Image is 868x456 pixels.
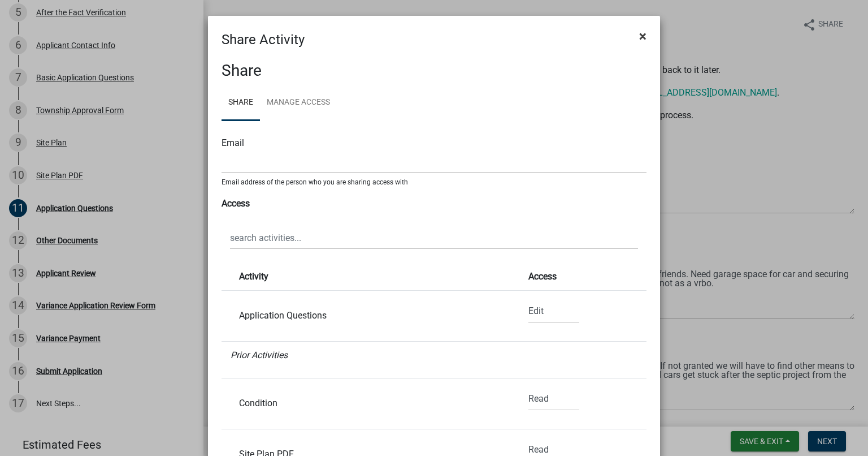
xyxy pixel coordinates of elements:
[630,20,656,52] button: Close
[222,178,408,186] sub: Email address of the person who you are sharing access with
[528,271,557,282] strong: Access
[231,399,502,408] div: Condition
[222,29,305,50] h4: Share Activity
[230,226,638,249] input: search activities...
[260,85,337,121] a: Manage Access
[222,198,250,209] strong: Access
[231,311,502,320] div: Application Questions
[222,61,646,80] h3: Share
[222,85,260,121] a: Share
[222,136,646,150] div: Email
[639,28,646,44] span: ×
[231,350,288,360] i: Prior Activities
[239,271,268,282] strong: Activity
